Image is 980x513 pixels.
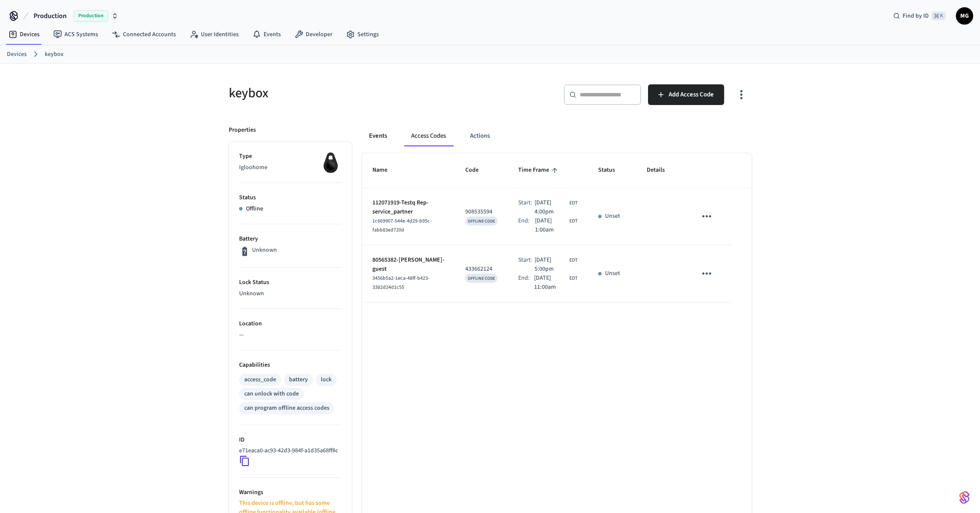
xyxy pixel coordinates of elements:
div: ant example [362,126,752,146]
div: America/New_York [535,198,578,216]
p: Type [239,152,341,161]
a: Devices [2,27,46,42]
a: Connected Accounts [105,27,183,42]
a: ACS Systems [46,27,105,42]
span: Name [372,164,399,177]
span: Details [647,164,676,177]
span: Production [74,10,108,22]
span: Add Access Code [669,89,714,100]
button: MG [956,7,973,25]
span: EDT [569,199,578,207]
div: access_code [244,375,276,384]
button: Events [362,126,394,146]
div: America/New_York [535,256,578,274]
button: Access Codes [404,126,453,146]
div: battery [289,375,308,384]
div: America/New_York [535,216,578,235]
table: sticky table [362,153,752,302]
div: Start: [518,256,535,274]
span: [DATE] 4:00pm [535,198,568,216]
span: EDT [569,217,578,225]
p: Unknown [252,246,277,255]
p: 908535594 [465,207,498,216]
a: Settings [339,27,386,42]
p: Warnings [239,488,341,497]
span: 3456b5a2-1eca-48ff-b423-3382d24d1c55 [372,275,430,291]
span: Code [465,164,490,177]
p: Location [239,319,341,328]
div: Find by ID⌘ K [886,8,952,24]
div: America/New_York [534,274,578,292]
p: e71eaca0-ac93-42d3-984f-a1d35a68ff8c [239,446,338,455]
span: Status [598,164,626,177]
button: Actions [463,126,497,146]
img: SeamLogoGradient.69752ec5.svg [959,491,970,504]
img: igloohome_igke [320,152,341,173]
span: Time Frame [518,164,560,177]
p: Igloohome [239,163,341,172]
a: User Identities [183,27,246,42]
span: ⌘ K [931,12,946,20]
span: MG [957,8,972,24]
p: 80565382-[PERSON_NAME]-guest [372,256,445,274]
p: 433662124 [465,265,498,274]
div: can program offline access codes [244,404,329,413]
div: End: [518,216,535,235]
p: — [239,331,341,340]
p: Unknown [239,289,341,298]
div: lock [321,375,332,384]
button: Add Access Code [648,84,724,105]
span: Find by ID [903,12,929,20]
a: keybox [45,50,64,59]
span: EDT [569,256,578,264]
div: Start: [518,198,535,216]
div: End: [518,274,534,292]
p: ID [239,436,341,445]
a: Devices [7,50,27,59]
span: 1c669907-544e-4d29-b95c-fabb83ed720d [372,217,432,234]
a: Developer [288,27,339,42]
span: [DATE] 1:00am [535,216,568,235]
span: OFFLINE CODE [468,275,495,281]
span: OFFLINE CODE [468,218,495,224]
p: Unset [605,212,620,221]
p: Lock Status [239,278,341,287]
p: Status [239,193,341,202]
span: [DATE] 11:00am [534,274,568,292]
span: [DATE] 5:00pm [535,256,568,274]
p: Properties [229,126,256,135]
span: EDT [569,275,578,282]
a: Events [246,27,288,42]
p: Capabilities [239,361,341,370]
p: Battery [239,235,341,244]
div: can unlock with code [244,389,299,399]
h5: keybox [229,84,485,102]
span: Production [34,11,67,21]
p: Offline [246,204,263,213]
p: 112071919-Testq Rep-service_partner [372,198,445,216]
p: Unset [605,269,620,278]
